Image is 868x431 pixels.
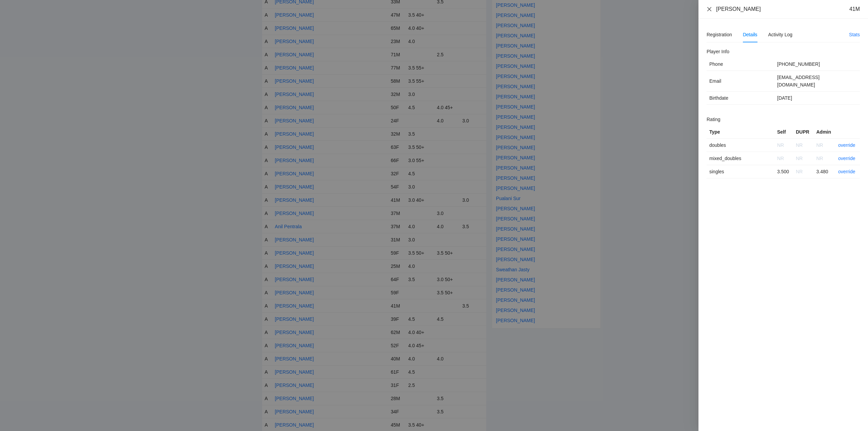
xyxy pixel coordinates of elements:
[838,142,855,148] a: override
[709,128,772,136] div: Type
[838,156,855,161] a: override
[716,5,761,13] div: [PERSON_NAME]
[816,156,823,161] span: NR
[777,142,784,148] span: NR
[707,165,774,178] td: singles
[707,92,774,105] td: Birthdate
[777,156,784,161] span: NR
[796,169,803,174] span: NR
[796,128,811,136] div: DUPR
[743,31,757,38] div: Details
[796,142,803,148] span: NR
[796,156,803,161] span: NR
[816,128,832,136] div: Admin
[707,139,774,152] td: doubles
[838,169,855,174] a: override
[768,31,793,38] div: Activity Log
[707,6,712,12] span: close
[774,92,860,105] td: [DATE]
[707,116,860,123] h2: Rating
[707,31,732,38] div: Registration
[849,5,860,13] div: 41M
[707,6,712,12] button: Close
[707,58,774,71] td: Phone
[777,128,790,136] div: Self
[816,169,828,174] span: 3.480
[816,142,823,148] span: NR
[707,71,774,92] td: Email
[707,152,774,165] td: mixed_doubles
[707,48,860,55] h2: Player Info
[849,32,860,37] a: Stats
[774,58,860,71] td: [PHONE_NUMBER]
[777,169,789,174] span: 3.500
[774,71,860,92] td: [EMAIL_ADDRESS][DOMAIN_NAME]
